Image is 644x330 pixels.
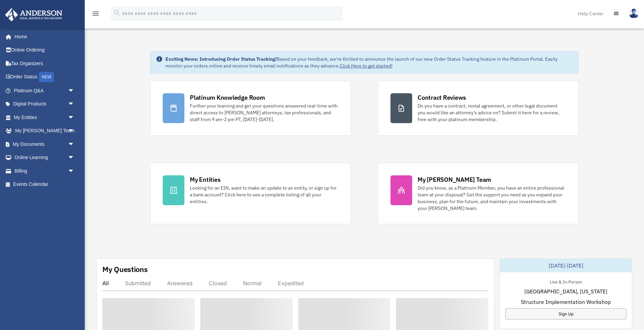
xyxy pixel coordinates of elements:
a: My Entities Looking for an EIN, want to make an update to an entity, or sign up for a bank accoun... [150,163,351,224]
div: Do you have a contract, rental agreement, or other legal document you would like an attorney's ad... [418,102,566,123]
div: My Questions [102,264,148,274]
a: Click Here to get started! [340,63,393,69]
a: Tax Organizers [5,57,85,70]
div: Submitted [125,280,151,287]
a: Events Calendar [5,178,85,191]
div: Normal [243,280,262,287]
div: Live & In-Person [544,278,587,285]
span: arrow_drop_down [68,137,81,151]
div: Looking for an EIN, want to make an update to an entity, or sign up for a bank account? Click her... [190,185,338,205]
div: Expedited [278,280,304,287]
a: My [PERSON_NAME] Team Did you know, as a Platinum Member, you have an entire professional team at... [378,163,579,224]
a: Home [5,30,81,43]
div: My [PERSON_NAME] Team [418,175,491,184]
a: Platinum Q&Aarrow_drop_down [5,84,85,97]
a: Sign Up [505,308,626,319]
a: My Documentsarrow_drop_down [5,137,85,151]
img: User Pic [629,8,639,18]
div: Did you know, as a Platinum Member, you have an entire professional team at your disposal? Get th... [418,185,566,212]
div: NEW [39,72,54,82]
a: Contract Reviews Do you have a contract, rental agreement, or other legal document you would like... [378,81,579,136]
a: Digital Productsarrow_drop_down [5,97,85,111]
a: Order StatusNEW [5,70,85,84]
a: menu [92,12,100,18]
div: Further your learning and get your questions answered real-time with direct access to [PERSON_NAM... [190,102,338,123]
strong: Exciting News: Introducing Order Status Tracking! [165,56,277,62]
i: menu [92,9,100,18]
span: [GEOGRAPHIC_DATA], [US_STATE] [524,287,607,295]
span: arrow_drop_down [68,97,81,111]
a: Billingarrow_drop_down [5,164,85,178]
span: arrow_drop_down [68,151,81,165]
i: search [113,9,121,17]
div: [DATE]-[DATE] [500,259,632,272]
a: My Entitiesarrow_drop_down [5,111,85,124]
a: Online Ordering [5,43,85,57]
span: arrow_drop_down [68,124,81,138]
div: Closed [209,280,227,287]
div: Answered [167,280,193,287]
div: Based on your feedback, we're thrilled to announce the launch of our new Order Status Tracking fe... [165,56,573,69]
span: arrow_drop_down [68,111,81,124]
img: Anderson Advisors Platinum Portal [3,8,64,21]
a: My [PERSON_NAME] Teamarrow_drop_down [5,124,85,138]
div: Contract Reviews [418,93,466,102]
span: arrow_drop_down [68,164,81,178]
div: All [102,280,109,287]
span: arrow_drop_down [68,84,81,98]
span: Structure Implementation Workshop [521,298,611,306]
a: Online Learningarrow_drop_down [5,151,85,164]
div: My Entities [190,175,220,184]
div: Platinum Knowledge Room [190,93,265,102]
a: Platinum Knowledge Room Further your learning and get your questions answered real-time with dire... [150,81,351,136]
